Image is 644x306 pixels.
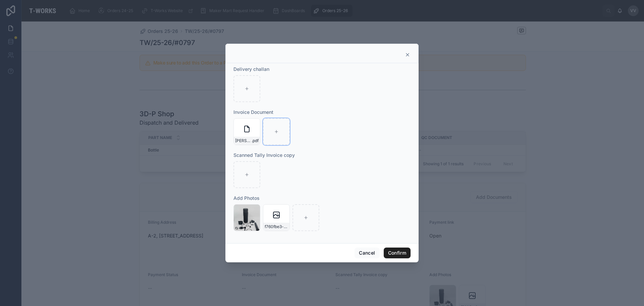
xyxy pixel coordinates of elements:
[355,248,379,258] button: Cancel
[235,138,252,143] span: [PERSON_NAME] (0797) Tax Invoice02092025
[265,224,288,229] span: f760fbe3-ec03-4edb-b227-eb61ed62d18b-20250901_124058
[252,138,259,143] span: .pdf
[233,152,295,158] span: Scanned Tally Invoice copy
[233,195,260,201] span: Add Photos
[233,66,269,72] span: Delivery challan
[384,248,411,258] button: Confirm
[233,109,273,115] span: Invoice Document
